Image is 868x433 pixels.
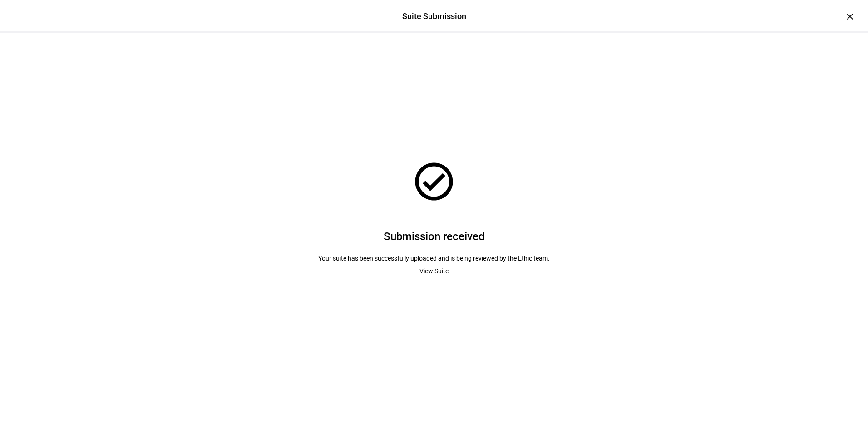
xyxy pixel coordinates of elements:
button: View Suite [409,262,459,280]
mat-icon: check_circle [411,159,457,204]
div: × [843,9,857,24]
div: Your suite has been successfully uploaded and is being reviewed by the Ethic team. [318,255,550,262]
span: View Suite [419,262,449,280]
div: Suite Submission [402,10,466,22]
p: Submission received [384,229,485,244]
